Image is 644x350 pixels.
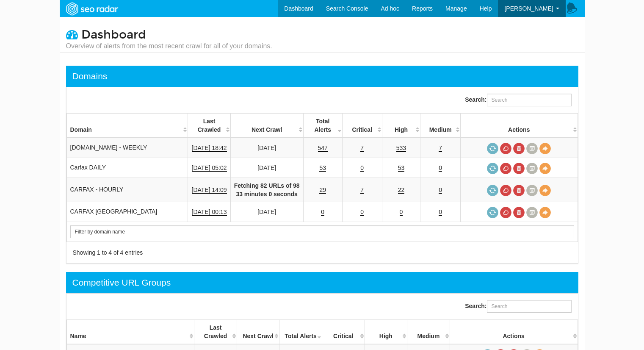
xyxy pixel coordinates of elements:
[513,207,525,218] a: Delete most recent audit
[303,114,342,138] th: Total Alerts: activate to sort column ascending
[526,163,538,174] a: Crawl History
[365,320,407,344] th: High: activate to sort column descending
[319,164,326,172] a: 53
[513,185,525,196] a: Delete most recent audit
[382,114,420,138] th: High: activate to sort column descending
[70,186,124,193] a: CARFAX - HOURLY
[412,5,433,12] span: Reports
[526,207,538,218] a: Crawl History
[318,144,328,152] a: 547
[526,143,538,154] a: Crawl History
[480,5,492,12] span: Help
[319,186,326,194] a: 29
[487,207,498,218] a: Request a crawl
[66,28,78,40] i: 
[192,164,227,172] a: [DATE] 05:02
[192,144,227,152] a: [DATE] 18:42
[234,182,300,197] strong: Fetching 82 URLs of 98 33 minutes 0 seconds
[70,225,574,238] input: Search
[396,144,406,152] a: 533
[360,186,364,194] a: 7
[360,164,364,172] a: 0
[230,202,303,222] td: [DATE]
[66,42,272,51] small: Overview of alerts from the most recent crawl for all of your domains.
[72,276,171,289] div: Competitive URL Groups
[513,143,525,154] a: Delete most recent audit
[70,208,158,215] a: CARFAX [GEOGRAPHIC_DATA]
[513,163,525,174] a: Delete most recent audit
[504,5,553,12] span: [PERSON_NAME]
[487,163,498,174] a: Request a crawl
[439,208,442,216] a: 0
[465,94,571,106] label: Search:
[487,94,572,106] input: Search:
[500,163,511,174] a: Cancel in-progress audit
[237,320,279,344] th: Next Crawl: activate to sort column descending
[445,5,467,12] span: Manage
[539,185,551,196] a: View Domain Overview
[72,70,108,83] div: Domains
[465,300,571,313] label: Search:
[439,164,442,172] a: 0
[420,114,461,138] th: Medium: activate to sort column descending
[321,208,324,216] a: 0
[400,208,403,216] a: 0
[500,207,511,218] a: Cancel in-progress audit
[590,325,636,346] iframe: Opens a widget where you can find more information
[487,143,498,154] a: Request a crawl
[81,28,146,42] span: Dashboard
[439,144,442,152] a: 7
[500,185,511,196] a: Cancel in-progress audit
[450,320,578,344] th: Actions: activate to sort column ascending
[66,320,194,344] th: Name: activate to sort column ascending
[192,208,227,216] a: [DATE] 00:13
[192,186,227,194] a: [DATE] 14:09
[73,248,312,257] div: Showing 1 to 4 of 4 entries
[322,320,365,344] th: Critical: activate to sort column descending
[526,185,538,196] a: Crawl History
[487,185,498,196] a: Request a crawl
[439,186,442,194] a: 0
[188,114,230,138] th: Last Crawled: activate to sort column descending
[326,5,368,12] span: Search Console
[360,208,364,216] a: 0
[461,114,578,138] th: Actions: activate to sort column ascending
[398,164,405,172] a: 53
[66,114,188,138] th: Domain: activate to sort column ascending
[360,144,364,152] a: 7
[230,138,303,158] td: [DATE]
[342,114,382,138] th: Critical: activate to sort column descending
[381,5,399,12] span: Ad hoc
[500,143,511,154] a: Cancel in-progress audit
[398,186,405,194] a: 22
[539,163,551,174] a: View Domain Overview
[194,320,237,344] th: Last Crawled: activate to sort column descending
[407,320,450,344] th: Medium: activate to sort column descending
[70,144,147,151] a: [DOMAIN_NAME] - WEEKLY
[63,1,121,17] img: SEORadar
[539,207,551,218] a: View Domain Overview
[70,164,106,171] a: Carfax DAILY
[279,320,322,344] th: Total Alerts: activate to sort column ascending
[230,158,303,178] td: [DATE]
[487,300,572,313] input: Search:
[230,114,303,138] th: Next Crawl: activate to sort column descending
[539,143,551,154] a: View Domain Overview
